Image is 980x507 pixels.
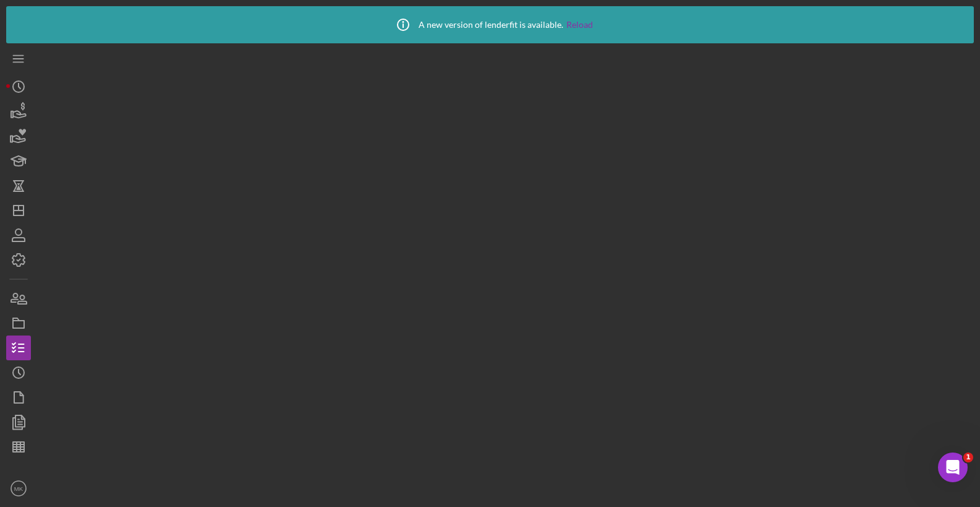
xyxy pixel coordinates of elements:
button: MK [6,476,31,501]
span: 1 [963,453,973,462]
iframe: Intercom live chat [938,453,968,482]
a: Reload [566,20,593,30]
text: MK [14,485,23,492]
div: A new version of lenderfit is available. [388,9,593,40]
